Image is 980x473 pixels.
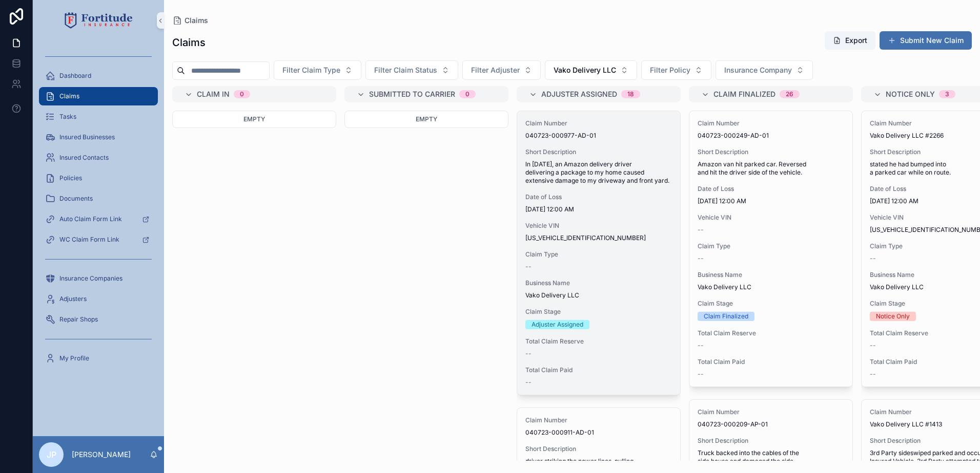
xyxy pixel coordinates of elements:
[185,15,208,26] span: Claims
[698,358,844,366] span: Total Claim Paid
[698,226,704,234] span: --
[945,90,949,98] div: 3
[698,148,844,156] span: Short Description
[698,370,704,378] span: --
[65,12,133,29] img: App logo
[525,234,672,242] span: [US_VEHICLE_IDENTIFICATION_NUMBER]
[698,437,844,445] span: Short Description
[33,41,164,381] div: scrollable content
[698,254,704,263] span: --
[47,448,56,461] span: JP
[197,89,230,99] span: Claim In
[698,329,844,337] span: Total Claim Reserve
[39,290,158,308] a: Adjusters
[525,193,672,201] span: Date of Loss
[525,132,672,140] span: 040723-000977-AD-01
[525,279,672,287] span: Business Name
[525,350,532,358] span: --
[886,89,935,99] span: Notice Only
[698,160,844,177] span: Amazon van hit parked car. Reversed and hit the driver side of the vehicle.
[698,283,844,291] span: Vako Delivery LLC
[59,174,82,182] span: Policies
[627,90,634,98] div: 18
[870,370,876,378] span: --
[525,160,672,185] span: ln [DATE], an Amazon delivery driver delivering a package to my home caused extensive damage to m...
[39,148,158,167] a: Insured Contacts
[525,366,672,374] span: Total Claim Paid
[698,408,844,416] span: Claim Number
[374,65,437,75] span: Filter Claim Status
[240,90,244,98] div: 0
[59,133,115,141] span: Insured Businesses
[713,89,775,99] span: Claim Finalized
[172,15,208,26] a: Claims
[698,449,844,465] span: Truck backed into the cables of the side house and damaged the side.
[39,169,158,187] a: Policies
[525,445,672,453] span: Short Description
[698,299,844,308] span: Claim Stage
[282,65,340,75] span: Filter Claim Type
[525,119,672,127] span: Claim Number
[525,263,532,271] span: --
[39,349,158,368] a: My Profile
[532,320,583,329] div: Adjuster Assigned
[698,185,844,193] span: Date of Loss
[698,341,704,350] span: --
[870,254,876,263] span: --
[704,312,748,321] div: Claim Finalized
[59,195,93,203] span: Documents
[724,65,792,75] span: Insurance Company
[243,115,265,123] span: Empty
[716,60,813,80] button: Select Button
[39,189,158,208] a: Documents
[545,60,637,80] button: Select Button
[471,65,520,75] span: Filter Adjuster
[59,295,87,303] span: Adjusters
[39,269,158,288] a: Insurance Companies
[525,222,672,230] span: Vehicle VIN
[650,65,690,75] span: Filter Policy
[462,60,541,80] button: Select Button
[365,60,458,80] button: Select Button
[59,235,119,244] span: WC Claim Form Link
[698,119,844,127] span: Claim Number
[525,205,672,213] span: [DATE] 12:00 AM
[369,89,455,99] span: Submitted to Carrier
[517,111,681,395] a: Claim Number040723-000977-AD-01Short Descriptionln [DATE], an Amazon delivery driver delivering a...
[72,449,131,460] p: [PERSON_NAME]
[39,87,158,105] a: Claims
[870,341,876,350] span: --
[172,35,206,50] h1: Claims
[39,128,158,146] a: Insured Businesses
[641,60,711,80] button: Select Button
[59,113,76,121] span: Tasks
[541,89,617,99] span: Adjuster Assigned
[274,60,361,80] button: Select Button
[689,111,853,387] a: Claim Number040723-000249-AD-01Short DescriptionAmazon van hit parked car. Reversed and hit the d...
[525,428,672,437] span: 040723-000911-AD-01
[525,250,672,259] span: Claim Type
[698,213,844,222] span: Vehicle VIN
[59,154,109,162] span: Insured Contacts
[698,242,844,250] span: Claim Type
[554,65,616,75] span: Vako Delivery LLC
[59,72,91,80] span: Dashboard
[525,416,672,424] span: Claim Number
[525,148,672,156] span: Short Description
[39,310,158,329] a: Repair Shops
[698,420,844,428] span: 040723-000209-AP-01
[525,308,672,316] span: Claim Stage
[876,312,910,321] div: Notice Only
[880,31,972,50] button: Submit New Claim
[59,354,89,362] span: My Profile
[59,315,98,324] span: Repair Shops
[465,90,469,98] div: 0
[825,31,875,50] button: Export
[525,291,672,299] span: Vako Delivery LLC
[39,210,158,228] a: Auto Claim Form Link
[59,274,122,283] span: Insurance Companies
[416,115,437,123] span: Empty
[698,132,844,140] span: 040723-000249-AD-01
[525,337,672,346] span: Total Claim Reserve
